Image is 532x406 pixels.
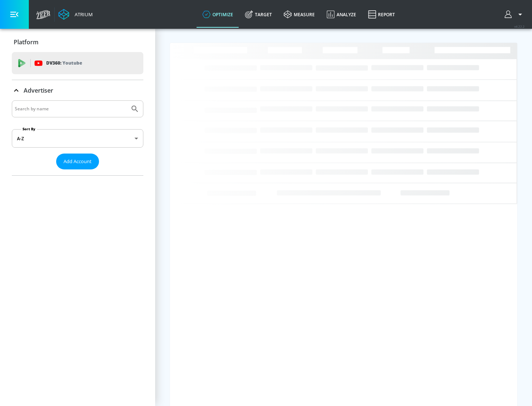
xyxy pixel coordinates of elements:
div: Advertiser [12,100,143,175]
a: optimize [197,1,239,28]
nav: list of Advertiser [12,169,143,175]
div: DV360: Youtube [12,52,143,74]
p: Advertiser [24,86,53,94]
a: Report [362,1,401,28]
input: Search by name [15,104,127,114]
div: Advertiser [12,80,143,101]
p: Youtube [62,59,82,67]
p: DV360: [46,59,82,67]
span: Add Account [64,157,92,166]
button: Add Account [56,154,99,169]
a: measure [278,1,321,28]
a: Target [239,1,278,28]
a: Analyze [321,1,362,28]
p: Platform [14,38,38,46]
div: A-Z [12,129,143,148]
label: Sort By [21,127,37,131]
div: Platform [12,32,143,52]
a: Atrium [58,9,93,20]
span: v 4.22.2 [514,24,525,28]
div: Atrium [72,11,93,18]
